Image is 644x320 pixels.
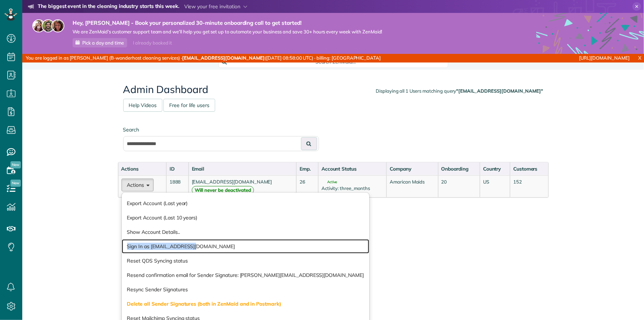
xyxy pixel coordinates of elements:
span: New [10,180,21,187]
td: US [480,175,510,198]
a: Free for life users [163,99,215,112]
td: 26 [296,175,318,198]
div: Emp. [300,165,315,172]
div: I already booked it [129,38,176,47]
div: Activity: three_months [321,185,383,192]
strong: Will never be deactivated [192,186,254,194]
a: X [635,54,644,62]
strong: Hey, [PERSON_NAME] - Book your personalized 30-minute onboarding call to get started! [73,19,383,27]
div: Country [483,165,507,172]
a: Reset QDS Syncing status [122,254,370,268]
div: Customers [513,165,545,172]
a: Show Account Details.. [122,225,370,239]
td: 152 [510,175,548,198]
a: Sign In as [EMAIL_ADDRESS][DOMAIN_NAME] [122,239,370,254]
div: Actions [121,165,163,172]
a: Help Videos [123,99,163,112]
a: Export Account (Last 10 years) [122,210,370,225]
img: michelle-19f622bdf1676172e81f8f8fba1fb50e276960ebfe0243fe18214015130c80e4.jpg [51,19,64,32]
div: Onboarding [441,165,477,172]
strong: "[EMAIL_ADDRESS][DOMAIN_NAME]" [457,88,543,94]
span: Pick a day and time [82,40,124,46]
span: Active [321,180,337,184]
a: Export Account (Last year) [122,196,370,210]
label: Search [123,126,319,133]
div: Company [390,165,435,172]
div: Email [192,165,293,172]
a: Resync Sender Signatures [122,282,370,297]
strong: The biggest event in the cleaning industry starts this week. [38,3,179,11]
div: You are logged in as [PERSON_NAME] (B-wonderhost cleaning services) · ([DATE] 08:58:00 UTC) · bil... [22,54,428,62]
h2: Admin Dashboard [123,84,543,95]
td: 20 [438,175,480,198]
td: [EMAIL_ADDRESS][DOMAIN_NAME] [189,175,297,198]
div: Displaying all 1 Users matching query [376,88,543,94]
img: maria-72a9807cf96188c08ef61303f053569d2e2a8a1cde33d635c8a3ac13582a053d.jpg [32,19,45,32]
div: ID [170,165,185,172]
a: Resend confirmation email for Sender Signature: [PERSON_NAME][EMAIL_ADDRESS][DOMAIN_NAME] [122,268,370,282]
div: Account Status [321,165,383,172]
strong: [EMAIL_ADDRESS][DOMAIN_NAME] [182,55,265,61]
span: New [10,161,21,168]
td: 1888 [166,175,189,198]
span: We are ZenMaid’s customer support team and we’ll help you get set up to automate your business an... [73,29,383,35]
a: Pick a day and time [73,38,127,47]
img: jorge-587dff0eeaa6aab1f244e6dc62b8924c3b6ad411094392a53c71c6c4a576187d.jpg [42,19,55,32]
a: [URL][DOMAIN_NAME] [579,55,630,61]
button: Actions [121,178,154,191]
td: Amarican Maids [386,175,438,198]
a: Delete all Sender Signatures (both in ZenMaid and in Postmark) [122,297,370,311]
